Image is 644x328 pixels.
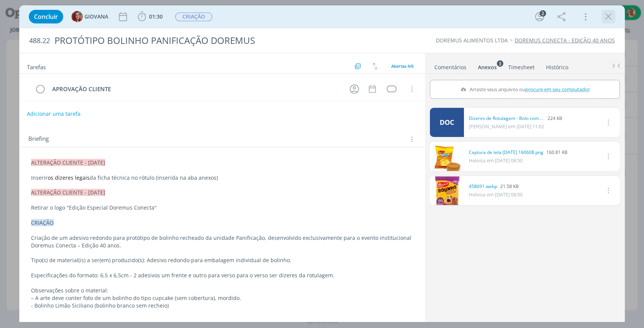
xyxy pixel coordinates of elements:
[546,60,569,71] a: Histórico
[469,149,543,156] a: Captura de tela [DATE] 160608.png
[72,11,108,22] button: GGIOVANA
[31,294,413,302] p: – A arte deve conter foto de um bolinho do tipo cupcake (sem cobertura), mordido.
[31,159,105,166] span: ALTERAÇÃO CLIENTE - [DATE]
[84,14,108,19] span: GIOVANA
[469,183,523,190] div: 21.58 KB
[29,37,50,45] span: 488.22
[149,13,163,20] span: 01:30
[29,10,63,23] button: Concluir
[469,183,497,190] a: 458691.webp
[34,14,58,20] span: Concluir
[136,11,165,23] button: 01:30
[515,37,615,44] a: DOREMUS CONECTA - EDIÇÃO 40 ANOS
[534,11,546,23] button: 2
[31,219,54,226] span: CRIAÇÃO
[31,189,105,196] span: ALTERAÇÃO CLIENTE - [DATE]
[31,272,413,279] p: Especificações do formato: 6,5 x 6,5cm - 2 adesivos um frente e outro para verso para o verso ser...
[478,64,497,71] div: Anexos
[372,63,378,70] img: arrow-down-up.svg
[469,149,568,156] div: 160.81 KB
[31,234,413,249] p: Criação de um adesivo redondo para protótipo de bolinho recheado da unidade Panificação, desenvol...
[540,10,546,17] div: 2
[469,123,544,130] span: [PERSON_NAME] em [DATE] 11:02
[175,12,212,21] span: CRIAÇÃO
[430,108,464,137] a: DOC
[436,37,508,44] a: DOREMUS ALIMENTOS LTDA
[525,86,590,93] span: procure em seu computador
[19,5,625,322] div: dialog
[469,115,544,122] a: Dizeres de Rotulagem - Bolo com Recheio de Limão - Convenção 40 anos.doc
[28,134,49,144] span: Briefing
[175,12,213,22] button: CRIAÇÃO
[391,63,414,69] span: Abertas 4/6
[497,60,503,67] sup: 3
[469,191,523,198] span: Heloisa em [DATE] 08:50
[51,31,368,50] div: PROTÓTIPO BOLINHO PANIFICAÇÃO DOREMUS
[469,157,523,164] span: Heloisa em [DATE] 08:50
[48,174,90,181] span: os dizeres legais
[49,84,342,94] div: APROVAÇÃO CLIENTE
[72,11,83,22] img: G
[26,107,81,121] button: Adicionar uma tarefa
[31,174,413,182] p: Inserir da ficha técnica no rótulo (inserida na aba anexos)
[31,302,413,309] p: - Bolinho Limão Siciliano (bolinho branco sem recheio)
[31,204,413,211] p: Retirar o logo "Edição Especial Doremus Conecta"
[434,60,467,71] a: Comentários
[508,60,535,71] a: Timesheet
[31,256,413,264] p: Tipo(s) de material(is) a ser(em) produzido(s): Adesivo redondo para embalagem individual de boli...
[457,84,592,94] label: Arraste seus arquivos ou
[469,115,562,122] div: 224 KB
[27,62,46,71] span: Tarefas
[31,287,413,294] p: Observações sobre o material:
